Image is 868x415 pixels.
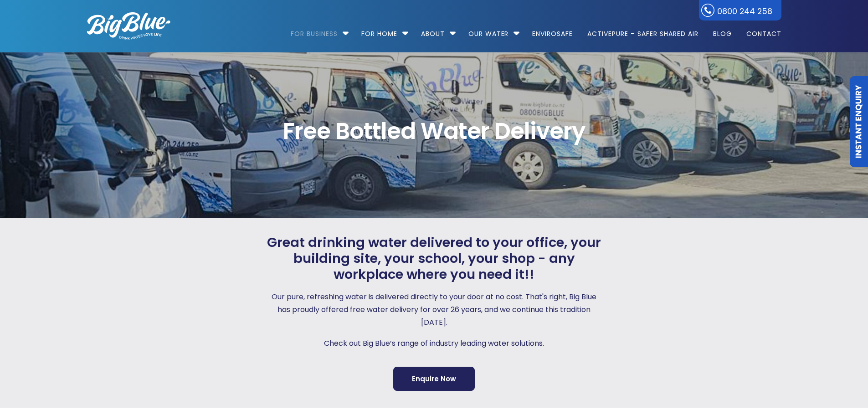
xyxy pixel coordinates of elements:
[87,120,781,143] span: Free Bottled Water Delivery
[393,367,475,391] a: Enquire Now
[265,337,604,350] p: Check out Big Blue’s range of industry leading water solutions.
[265,235,604,282] span: Great drinking water delivered to your office, your building site, your school, your shop - any w...
[850,76,868,167] a: Instant Enquiry
[808,355,855,402] iframe: Chatbot
[87,12,170,40] img: logo
[265,291,604,329] p: Our pure, refreshing water is delivered directly to your door at no cost. That's right, Big Blue ...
